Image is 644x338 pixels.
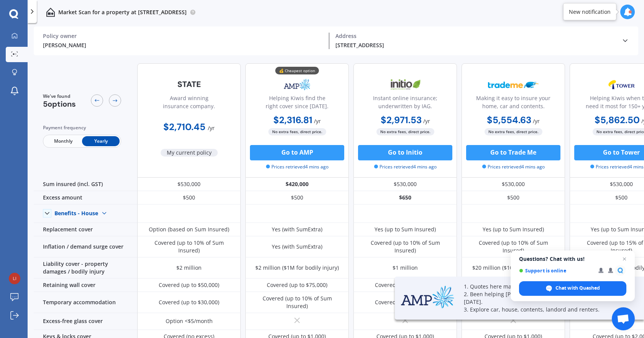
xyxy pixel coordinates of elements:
[163,121,205,133] b: $2,710.45
[143,239,235,254] div: Covered (up to 10% of Sum Insured)
[149,226,229,233] div: Option (based on Sum Insured)
[144,94,234,113] div: Award winning insurance company.
[464,306,625,313] p: 3. Explore car, house, contents, landord and renters.
[34,279,137,292] div: Retaining wall cover
[255,264,339,272] div: $2 million ($1M for bodily injury)
[275,67,319,74] div: 💰 Cheapest option
[34,257,137,279] div: Liability cover - property damages / bodily injury
[423,117,430,125] span: / yr
[519,256,626,262] span: Questions? Chat with us!
[533,117,540,125] span: / yr
[335,33,615,40] div: Address
[46,8,55,17] img: home-and-contents.b802091223b8502ef2dd.svg
[375,226,436,233] div: Yes (up to Sum Insured)
[462,191,565,204] div: $500
[358,145,452,160] button: Go to Initio
[34,313,137,330] div: Excess-free glass cover
[314,117,321,125] span: / yr
[466,145,560,160] button: Go to Trade Me
[245,191,349,204] div: $500
[569,8,611,16] div: New notification
[488,75,539,94] img: Trademe.webp
[34,178,137,191] div: Sum insured (incl. GST)
[34,236,137,257] div: Inflation / demand surge cover
[161,149,218,157] span: My current policy
[43,99,76,109] span: 5 options
[467,239,559,254] div: Covered (up to 10% of Sum Insured)
[359,239,451,254] div: Covered (up to 10% of Sum Insured)
[54,210,98,217] div: Benefits - House
[393,264,418,272] div: $1 million
[137,191,241,204] div: $500
[43,93,76,100] span: We've found
[34,292,137,313] div: Temporary accommodation
[34,191,137,204] div: Excess amount
[164,75,214,93] img: State-text-1.webp
[381,114,422,126] b: $2,971.53
[43,41,323,49] div: [PERSON_NAME]
[266,163,329,170] span: Prices retrieved 4 mins ago
[245,178,349,191] div: $420,000
[82,136,120,146] span: Yearly
[159,281,219,289] div: Covered (up to $50,000)
[401,285,455,309] img: AMP.webp
[208,124,215,132] span: / yr
[251,295,343,310] div: Covered (up to 10% of Sum Insured)
[375,298,435,306] div: Covered (up to $20,000)
[44,136,82,146] span: Monthly
[483,226,544,233] div: Yes (up to Sum Insured)
[159,298,219,306] div: Covered (up to $30,000)
[485,128,542,135] span: No extra fees, direct price.
[34,223,137,236] div: Replacement cover
[487,114,531,126] b: $5,554.63
[353,178,457,191] div: $530,000
[176,264,202,272] div: $2 million
[464,283,625,290] p: 1. Quotes here match AMP’s website.
[43,33,323,40] div: Policy owner
[472,264,555,272] div: $20 million ($100K bodily injury)
[519,281,626,296] span: Chat with Quashed
[9,273,20,284] img: 9c10fdcf947242e6fa6b6d92b807f8d0
[272,75,322,94] img: AMP.webp
[335,41,615,49] div: [STREET_ADDRESS]
[273,114,312,126] b: $2,316.81
[462,178,565,191] div: $530,000
[267,281,327,289] div: Covered (up to $75,000)
[595,114,640,126] b: $5,862.50
[353,191,457,204] div: $650
[166,317,213,325] div: Option <$5/month
[98,207,110,219] img: Benefit content down
[272,226,322,233] div: Yes (with SumExtra)
[375,281,435,289] div: Covered (up to $25,000)
[272,243,322,251] div: Yes (with SumExtra)
[137,178,241,191] div: $530,000
[482,163,545,170] span: Prices retrieved 4 mins ago
[250,145,344,160] button: Go to AMP
[519,268,593,274] span: Support is online
[380,75,430,94] img: Initio.webp
[374,163,437,170] span: Prices retrieved 4 mins ago
[376,128,434,135] span: No extra fees, direct price.
[268,128,326,135] span: No extra fees, direct price.
[468,94,559,113] div: Making it easy to insure your home, car and contents.
[464,290,625,306] p: 2. Been helping [PERSON_NAME]’s find the right cover since [DATE].
[555,285,600,292] span: Chat with Quashed
[252,94,342,113] div: Helping Kiwis find the right cover since [DATE].
[360,94,450,113] div: Instant online insurance; underwritten by IAG.
[43,124,121,132] div: Payment frequency
[612,307,635,330] a: Open chat
[58,8,187,16] p: Market Scan for a property at [STREET_ADDRESS]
